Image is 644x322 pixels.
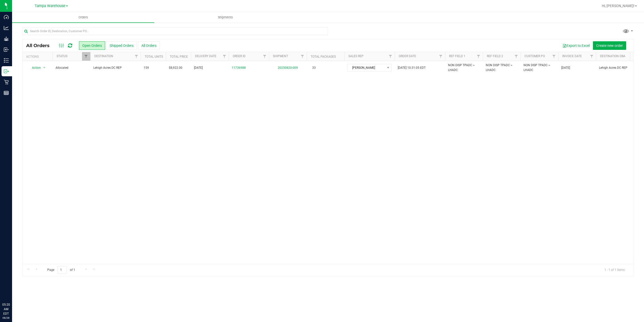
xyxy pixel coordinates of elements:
[79,41,105,50] button: Open Orders
[58,266,67,274] input: 1
[170,55,188,58] a: Total Price
[57,54,67,58] a: Status
[600,54,625,58] a: Destination DBA
[602,4,634,8] span: Hi, [PERSON_NAME]!
[232,65,246,70] a: 11736988
[348,64,385,71] span: [PERSON_NAME]
[524,63,555,73] span: NON DISP TPADC > LHADC
[94,54,113,58] a: Destination
[4,58,9,63] inline-svg: Inventory
[132,52,141,61] a: Filter
[596,44,623,48] span: Create new order
[82,52,90,61] a: Filter
[278,66,298,69] a: 20250820-009
[273,54,288,58] a: Shipment
[35,4,65,8] span: Tampa Warehouse
[145,55,163,58] a: Total Units
[2,316,10,320] p: 08/28
[220,52,229,61] a: Filter
[27,64,41,71] span: Action
[106,41,137,50] button: Shipped Orders
[437,52,445,61] a: Filter
[194,65,203,70] span: [DATE]
[311,55,336,58] a: Total Packages
[72,15,95,20] span: Orders
[486,63,517,73] span: NON DISP TPADC > LHADC
[599,65,643,70] span: Lehigh Acres DC REP
[4,36,9,41] inline-svg: Grow
[43,266,79,274] span: Page of 1
[525,54,545,58] a: Customer PO
[195,54,216,58] a: Delivery Date
[4,15,9,20] inline-svg: Dashboard
[593,41,626,50] button: Create new order
[310,64,318,71] span: 33
[12,12,154,23] a: Orders
[2,302,10,316] p: 05:20 AM EDT
[233,54,246,58] a: Order ID
[261,52,269,61] a: Filter
[138,41,160,50] button: All Orders
[4,47,9,52] inline-svg: Inbound
[56,65,87,70] span: Allocated
[5,282,20,297] iframe: Resource center
[562,54,582,58] a: Invoice Date
[169,65,182,70] span: $8,922.00
[386,52,395,61] a: Filter
[26,55,51,58] div: Actions
[298,52,307,61] a: Filter
[4,69,9,74] inline-svg: Outbound
[93,65,138,70] span: Lehigh Acres DC REP
[399,54,416,58] a: Order Date
[448,63,480,73] span: NON DISP TPADC > LHADC
[474,52,483,61] a: Filter
[449,54,465,58] a: Ref Field 1
[144,65,149,70] span: 159
[398,65,426,70] span: [DATE] 10:31:05 EDT
[4,90,9,95] inline-svg: Reports
[487,54,503,58] a: Ref Field 2
[26,43,55,48] span: All Orders
[4,80,9,85] inline-svg: Retail
[559,41,593,50] button: Export to Excel
[41,64,48,71] span: select
[348,54,364,58] a: Sales Rep
[512,52,520,61] a: Filter
[600,266,629,274] span: 1 - 1 of 1 items
[154,12,296,23] a: Shipments
[588,52,596,61] a: Filter
[22,27,328,35] input: Search Order ID, Destination, Customer PO...
[211,15,240,20] span: Shipments
[550,52,558,61] a: Filter
[4,25,9,30] inline-svg: Analytics
[561,65,570,70] span: [DATE]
